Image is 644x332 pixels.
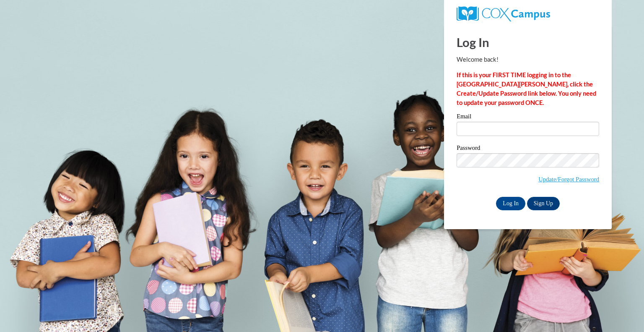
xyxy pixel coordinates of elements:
h1: Log In [457,34,599,51]
label: Password [457,145,599,153]
a: COX Campus [457,10,550,17]
input: Log In [496,197,525,210]
a: Update/Forgot Password [538,176,599,183]
p: Welcome back! [457,55,599,64]
label: Email [457,113,599,122]
img: COX Campus [457,6,550,21]
a: Sign Up [527,197,560,210]
strong: If this is your FIRST TIME logging in to the [GEOGRAPHIC_DATA][PERSON_NAME], click the Create/Upd... [457,71,596,106]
